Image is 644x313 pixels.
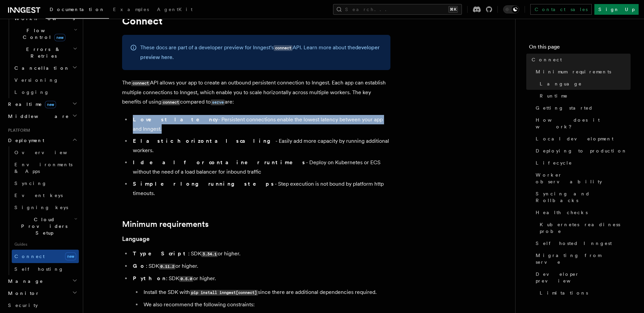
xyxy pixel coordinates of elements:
span: Connect [532,56,562,63]
span: Migrating from serve [536,252,631,265]
a: Health checks [533,206,631,218]
a: Event keys [12,189,79,201]
p: The API allows your app to create an outbound persistent connection to Inngest. Each app can esta... [122,78,390,107]
a: Contact sales [530,4,592,15]
strong: Lowest latency [133,116,218,123]
a: Language [537,78,631,90]
strong: TypeScript [133,250,188,257]
a: Minimum requirements [122,220,209,229]
code: pip install inngest[connect] [190,290,258,296]
a: Examples [109,2,153,18]
span: Health checks [536,209,588,216]
span: Lifecycle [536,160,572,166]
h1: Connect [122,15,390,27]
span: Flow Control [12,27,74,41]
button: Realtimenew [5,98,79,110]
button: Middleware [5,110,79,122]
a: Migrating from serve [533,249,631,268]
button: Cloud Providers Setup [12,213,79,239]
span: Security [8,303,38,308]
h4: On this page [529,43,631,54]
code: serve [211,100,225,105]
li: : SDK or higher. [131,261,390,271]
strong: Simpler long running steps [133,181,275,187]
span: Manage [5,278,43,285]
span: Middleware [5,113,69,120]
strong: Ideal for container runtimes [133,159,306,166]
span: Self hosted Inngest [536,240,612,247]
span: Versioning [14,77,59,83]
a: Security [5,299,79,311]
a: serve [211,99,225,105]
a: Documentation [46,2,109,19]
a: Kubernetes readiness probe [537,218,631,237]
a: Environments & Apps [12,159,79,177]
span: Developer preview [536,271,631,284]
button: Monitor [5,287,79,299]
code: connect [274,45,292,51]
button: Errors & Retries [12,43,79,62]
a: Connectnew [12,250,79,263]
a: Connect [529,54,631,66]
strong: Elastic horizontal scaling [133,138,275,144]
a: Local development [533,133,631,145]
span: new [65,252,76,260]
kbd: ⌘K [448,6,458,13]
span: Monitor [5,290,40,297]
li: - Deploy on Kubernetes or ECS without the need of a load balancer for inbound traffic [131,158,390,177]
li: - Persistent connections enable the lowest latency between your app and Inngest. [131,115,390,134]
li: - Step execution is not bound by platform http timeouts. [131,179,390,198]
span: Examples [113,7,149,12]
span: Worker observability [536,172,631,185]
span: AgentKit [157,7,193,12]
a: Self hosting [12,263,79,275]
span: Language [540,80,582,87]
span: Guides [12,239,79,250]
a: Deploying to production [533,145,631,157]
a: Getting started [533,102,631,114]
span: Platform [5,128,30,133]
button: Manage [5,275,79,287]
p: These docs are part of a developer preview for Inngest's API. Learn more about the . [140,43,382,62]
span: How does it work? [536,117,631,130]
a: Overview [12,146,79,159]
a: Syncing [12,177,79,189]
span: Cloud Providers Setup [12,216,74,236]
a: Versioning [12,74,79,86]
button: Cancellation [12,62,79,74]
button: Toggle dark mode [503,5,519,13]
a: Signing keys [12,201,79,213]
a: Self hosted Inngest [533,237,631,249]
li: : SDK or higher. [131,249,390,259]
span: Local development [536,135,613,142]
span: Errors & Retries [12,46,73,59]
span: Connect [14,254,45,259]
span: Kubernetes readiness probe [540,221,631,235]
button: Search...⌘K [333,4,462,15]
strong: Python [133,275,166,281]
span: Self hosting [14,266,64,272]
a: Lifecycle [533,157,631,169]
span: Runtime [540,92,568,99]
span: new [45,101,56,108]
span: Cancellation [12,65,70,71]
a: Limitations [537,287,631,299]
span: Deployment [5,137,44,144]
a: Syncing and Rollbacks [533,188,631,206]
a: Developer preview [533,268,631,287]
span: Limitations [540,290,588,296]
code: 3.34.1 [201,251,218,257]
span: Getting started [536,105,593,111]
span: Syncing and Rollbacks [536,190,631,204]
span: Syncing [14,181,47,186]
span: Realtime [5,101,56,108]
a: Logging [12,86,79,98]
span: Environments & Apps [14,162,72,174]
a: Language [122,234,150,244]
strong: Go [133,263,146,269]
span: Documentation [50,7,105,12]
button: Flow Controlnew [12,24,79,43]
a: Minimum requirements [533,66,631,78]
div: Deployment [5,146,79,275]
span: Minimum requirements [536,68,611,75]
